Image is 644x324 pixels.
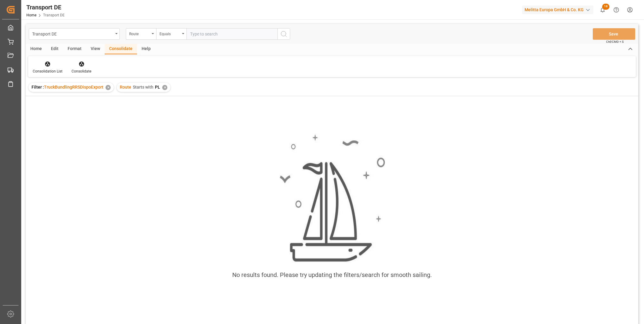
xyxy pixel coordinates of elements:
button: search button [277,28,290,40]
span: PL [155,85,160,89]
div: ✕ [106,85,111,90]
button: Save [593,28,635,40]
div: Melitta Europa GmbH & Co. KG [522,5,593,14]
span: Route [120,85,131,89]
div: Edit [46,44,63,54]
div: Format [63,44,86,54]
div: Equals [159,30,180,37]
button: show 18 new notifications [596,3,609,17]
div: Transport DE [32,30,113,37]
a: Home [26,13,36,17]
div: Transport DE [26,3,65,12]
span: Filter : [32,85,44,89]
input: Type to search [186,28,277,40]
div: No results found. Please try updating the filters/search for smooth sailing. [232,270,432,279]
div: Help [137,44,155,54]
span: Starts with [133,85,153,89]
div: Consolidate [72,69,91,74]
button: open menu [29,28,120,40]
div: Route [129,30,150,37]
span: 18 [602,4,609,10]
div: Consolidate [105,44,137,54]
div: ✕ [162,85,167,90]
span: Ctrl/CMD + S [606,39,624,44]
button: open menu [126,28,156,40]
div: View [86,44,105,54]
button: Melitta Europa GmbH & Co. KG [522,4,596,15]
button: open menu [156,28,186,40]
div: Home [26,44,46,54]
div: Consolidation List [33,69,62,74]
button: Help Center [609,3,623,17]
span: TruckBundlingRRSDispoExport [44,85,103,89]
img: smooth_sailing.jpeg [279,133,385,263]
